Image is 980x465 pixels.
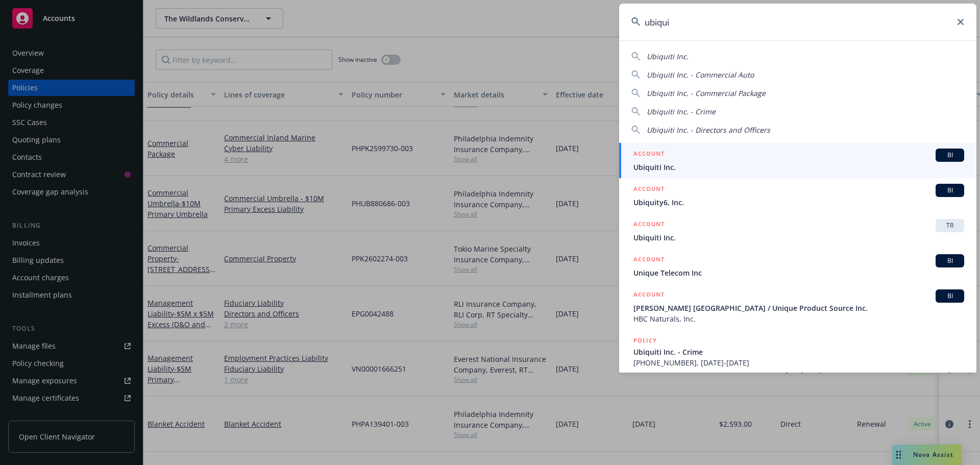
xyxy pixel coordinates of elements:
span: BI [940,151,960,160]
span: Ubiquiti Inc. [647,52,689,61]
span: Ubiquity6, Inc. [633,197,964,208]
h5: ACCOUNT [633,254,665,266]
span: Ubiquiti Inc. - Directors and Officers [647,125,770,135]
h5: ACCOUNT [633,289,665,302]
span: BI [940,186,960,195]
h5: ACCOUNT [633,184,665,196]
a: ACCOUNTBI[PERSON_NAME] [GEOGRAPHIC_DATA] / Unique Product Source Inc.HBC Naturals, Inc. [619,284,976,330]
a: ACCOUNTBIUnique Telecom Inc [619,249,976,284]
input: Search... [619,4,976,40]
span: Ubiquiti Inc. [633,162,964,173]
a: ACCOUNTBIUbiquity6, Inc. [619,178,976,213]
span: Ubiquiti Inc. - Crime [647,107,716,116]
span: Unique Telecom Inc [633,267,964,278]
a: ACCOUNTBIUbiquiti Inc. [619,143,976,178]
span: [PERSON_NAME] [GEOGRAPHIC_DATA] / Unique Product Source Inc. [633,303,964,313]
h5: POLICY [633,335,657,346]
span: TR [940,221,960,230]
span: Ubiquiti Inc. - Crime [633,347,964,357]
span: Ubiquiti Inc. - Commercial Package [647,88,766,98]
h5: ACCOUNT [633,149,665,161]
span: BI [940,256,960,265]
span: BI [940,291,960,301]
h5: ACCOUNT [633,219,665,231]
span: Ubiquiti Inc. [633,232,964,243]
span: Ubiquiti Inc. - Commercial Auto [647,70,754,80]
a: ACCOUNTTRUbiquiti Inc. [619,213,976,249]
span: [PHONE_NUMBER], [DATE]-[DATE] [633,357,964,368]
span: HBC Naturals, Inc. [633,313,964,324]
a: POLICYUbiquiti Inc. - Crime[PHONE_NUMBER], [DATE]-[DATE] [619,330,976,374]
